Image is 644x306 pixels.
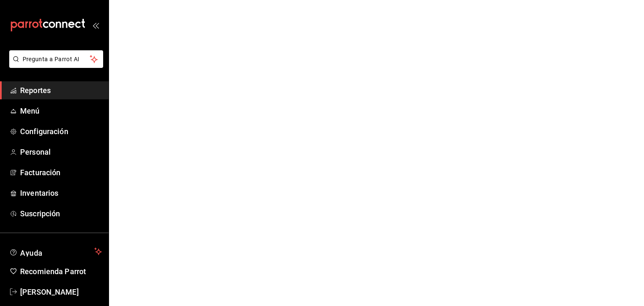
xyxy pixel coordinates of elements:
[20,208,102,219] span: Suscripción
[92,22,99,29] button: open_drawer_menu
[20,266,102,277] span: Recomienda Parrot
[20,146,102,158] span: Personal
[20,167,102,178] span: Facturación
[20,85,102,96] span: Reportes
[23,55,90,64] span: Pregunta a Parrot AI
[20,286,102,298] span: [PERSON_NAME]
[6,61,103,70] a: Pregunta a Parrot AI
[20,126,102,137] span: Configuración
[9,50,103,68] button: Pregunta a Parrot AI
[20,246,91,257] span: Ayuda
[20,105,102,117] span: Menú
[20,187,102,199] span: Inventarios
